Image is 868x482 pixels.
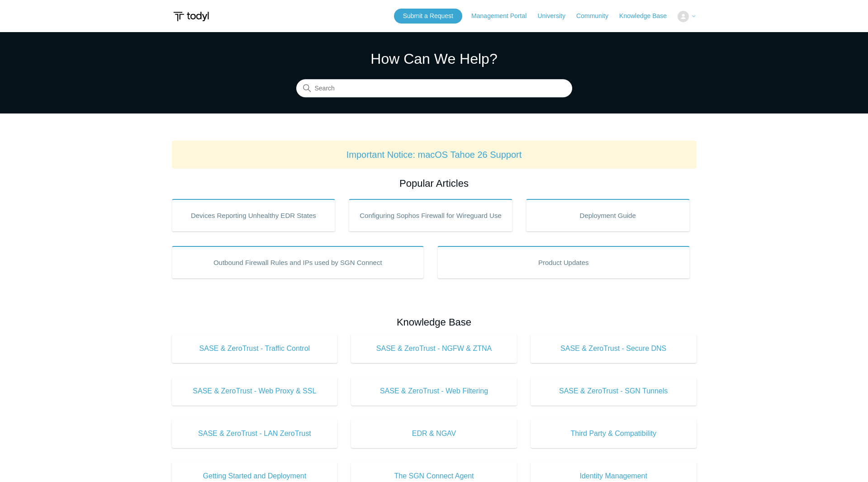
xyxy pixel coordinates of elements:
a: Third Party & Compatibility [531,419,697,448]
span: SASE & ZeroTrust - Secure DNS [544,343,683,354]
span: Getting Started and Deployment [185,471,324,482]
a: Submit a Request [394,9,462,24]
span: SASE & ZeroTrust - Web Filtering [365,386,503,397]
span: EDR & NGAV [365,428,503,439]
a: Knowledge Base [619,11,676,21]
a: SASE & ZeroTrust - NGFW & ZTNA [351,334,517,363]
a: SASE & ZeroTrust - Web Filtering [351,377,517,406]
span: SASE & ZeroTrust - Traffic Control [185,343,324,354]
h2: Popular Articles [172,176,697,191]
input: Search [296,80,572,98]
span: SASE & ZeroTrust - NGFW & ZTNA [365,343,503,354]
a: SASE & ZeroTrust - Web Proxy & SSL [172,377,338,406]
a: Important Notice: macOS Tahoe 26 Support [346,150,522,160]
a: SASE & ZeroTrust - Traffic Control [172,334,338,363]
a: Management Portal [471,11,536,21]
span: Identity Management [544,471,683,482]
a: Devices Reporting Unhealthy EDR States [172,199,336,232]
span: SASE & ZeroTrust - Web Proxy & SSL [185,386,324,397]
a: Community [576,11,617,21]
img: Todyl Support Center Help Center home page [172,8,210,25]
a: Outbound Firewall Rules and IPs used by SGN Connect [172,246,424,279]
span: SASE & ZeroTrust - SGN Tunnels [544,386,683,397]
h2: Knowledge Base [172,315,697,330]
span: The SGN Connect Agent [365,471,503,482]
a: EDR & NGAV [351,419,517,448]
a: Deployment Guide [526,199,690,232]
a: Configuring Sophos Firewall for Wireguard Use [349,199,512,232]
a: SASE & ZeroTrust - Secure DNS [531,334,697,363]
h1: How Can We Help? [296,48,572,70]
a: SASE & ZeroTrust - SGN Tunnels [531,377,697,406]
a: SASE & ZeroTrust - LAN ZeroTrust [172,419,338,448]
a: University [537,11,574,21]
span: Third Party & Compatibility [544,428,683,439]
a: Product Updates [437,246,690,279]
span: SASE & ZeroTrust - LAN ZeroTrust [185,428,324,439]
